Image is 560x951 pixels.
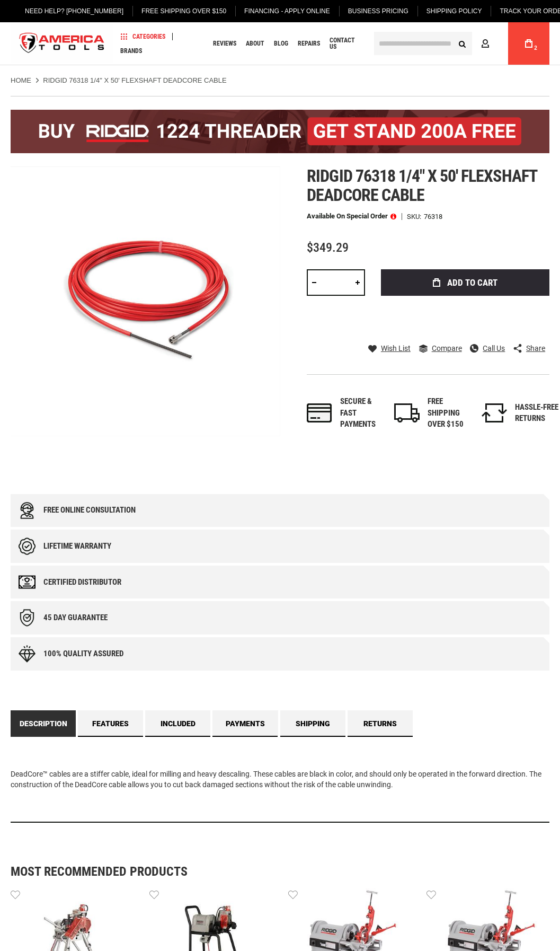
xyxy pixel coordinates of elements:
[246,40,264,47] span: About
[307,403,332,422] img: payments
[381,269,549,296] button: Add to Cart
[426,7,482,15] span: Shipping Policy
[483,345,505,352] span: Call Us
[11,865,512,878] strong: Most Recommended Products
[43,649,123,658] div: 100% quality assured
[78,710,143,737] a: Features
[145,710,210,737] a: Included
[120,33,165,40] span: Categories
[11,76,31,85] a: Home
[307,166,536,205] span: Ridgid 76318 1/4" x 50' flexshaft deadcore cable
[115,29,170,43] a: Categories
[526,345,545,352] span: Share
[515,402,558,425] div: HASSLE-FREE RETURNS
[293,37,325,51] a: Repairs
[419,344,462,353] a: Compare
[482,403,507,422] img: returns
[43,613,108,622] div: 45 day Guarantee
[280,710,345,737] a: Shipping
[452,33,472,54] button: Search
[534,45,537,51] span: 2
[307,240,349,255] span: $349.29
[274,40,288,47] span: Blog
[213,40,236,47] span: Reviews
[307,213,396,220] p: Available on Special Order
[368,344,411,353] a: Wish List
[11,166,280,436] img: RIDGID 76318 1/4" X 50' FLEXSHAFT DEADCORE CABLE
[43,506,136,515] div: Free online consultation
[11,24,113,64] a: store logo
[394,403,420,422] img: shipping
[43,578,121,587] div: Certified Distributor
[325,37,366,51] a: Contact Us
[43,76,226,84] strong: RIDGID 76318 1/4" X 50' FLEXSHAFT DEADCORE CABLE
[519,22,539,65] a: 2
[381,345,411,352] span: Wish List
[348,710,413,737] a: Returns
[208,37,241,51] a: Reviews
[212,710,278,737] a: Payments
[43,542,111,551] div: Lifetime warranty
[11,710,76,737] a: Description
[269,37,293,51] a: Blog
[432,345,462,352] span: Compare
[11,110,549,153] img: BOGO: Buy the RIDGID® 1224 Threader (26092), get the 92467 200A Stand FREE!
[241,37,269,51] a: About
[470,344,505,353] a: Call Us
[120,48,142,54] span: Brands
[298,40,320,47] span: Repairs
[428,396,471,430] div: FREE SHIPPING OVER $150
[330,37,361,50] span: Contact Us
[11,737,549,823] div: DeadCore™ cables are a stiffer cable, ideal for milling and heavy descaling. These cables are bla...
[340,396,384,430] div: Secure & fast payments
[424,213,442,220] div: 76318
[11,24,113,64] img: America Tools
[447,278,497,287] span: Add to Cart
[407,213,424,220] strong: SKU
[115,43,147,58] a: Brands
